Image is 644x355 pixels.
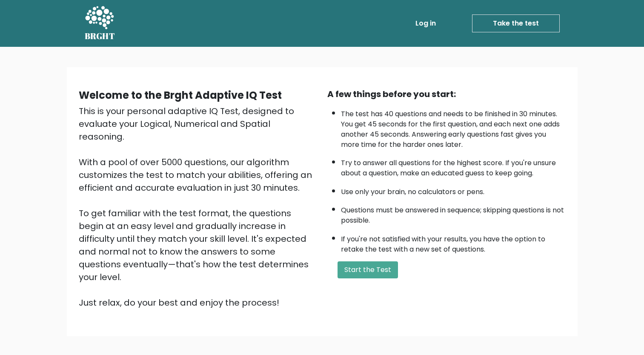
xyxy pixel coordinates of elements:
button: Start the Test [338,261,398,278]
li: Use only your brain, no calculators or pens. [341,183,566,197]
h5: BRGHT [85,31,115,41]
b: Welcome to the Brght Adaptive IQ Test [79,88,282,102]
a: BRGHT [85,3,115,43]
div: A few things before you start: [327,88,566,100]
a: Take the test [472,14,560,32]
li: Try to answer all questions for the highest score. If you're unsure about a question, make an edu... [341,154,566,178]
li: If you're not satisfied with your results, you have the option to retake the test with a new set ... [341,230,566,255]
li: The test has 40 questions and needs to be finished in 30 minutes. You get 45 seconds for the firs... [341,105,566,150]
li: Questions must be answered in sequence; skipping questions is not possible. [341,201,566,226]
div: This is your personal adaptive IQ Test, designed to evaluate your Logical, Numerical and Spatial ... [79,105,317,309]
a: Log in [412,15,439,32]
